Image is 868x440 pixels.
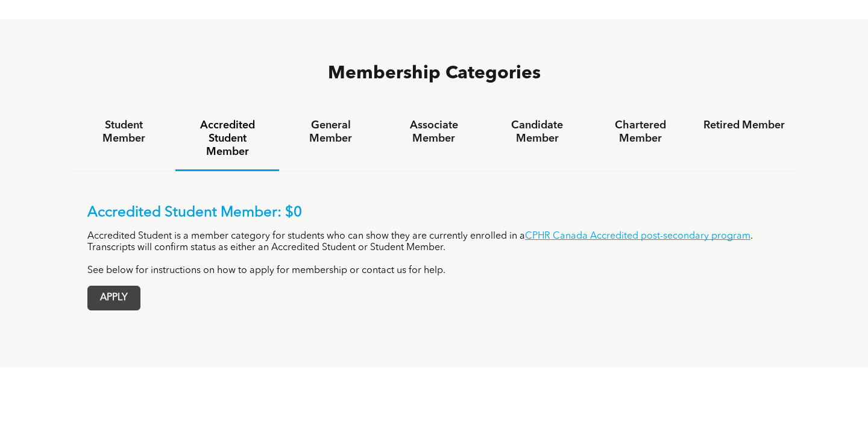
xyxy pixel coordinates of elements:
[497,119,578,145] h4: Candidate Member
[600,119,681,145] h4: Chartered Member
[186,119,268,159] h4: Accredited Student Member
[87,286,140,310] a: APPLY
[88,286,140,310] span: APPLY
[328,64,541,83] span: Membership Categories
[83,119,165,145] h4: Student Member
[703,119,785,132] h4: Retired Member
[87,204,781,222] p: Accredited Student Member: $0
[87,265,781,277] p: See below for instructions on how to apply for membership or contact us for help.
[87,231,781,254] p: Accredited Student is a member category for students who can show they are currently enrolled in ...
[393,119,474,145] h4: Associate Member
[525,231,750,241] a: CPHR Canada Accredited post-secondary program
[290,119,371,145] h4: General Member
